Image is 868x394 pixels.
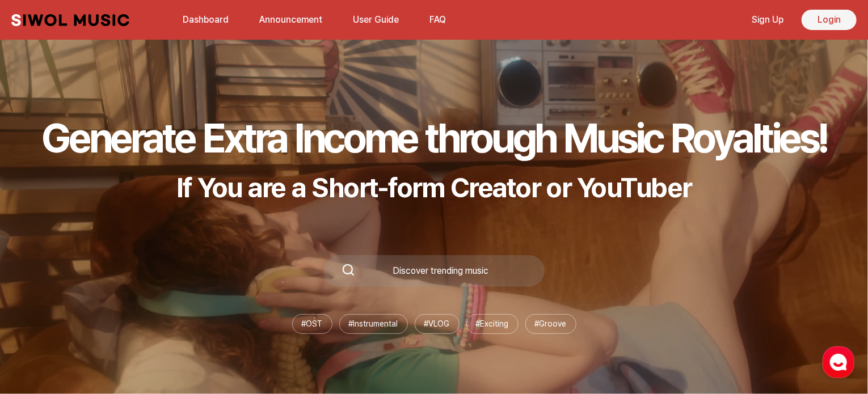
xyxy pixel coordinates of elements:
[176,7,235,32] a: Dashboard
[466,314,519,334] li: # Exciting
[292,314,332,334] li: # OST
[41,113,827,162] h1: Generate Extra Income through Music Royalties!
[3,300,75,328] a: Home
[168,317,196,326] span: Settings
[29,317,49,326] span: Home
[415,314,460,334] li: # VLOG
[346,7,406,32] a: User Guide
[252,7,329,32] a: Announcement
[423,6,453,33] button: FAQ
[802,10,857,30] a: Login
[355,266,526,276] div: Discover trending music
[75,300,146,328] a: Messages
[745,7,790,32] a: Sign Up
[94,317,128,327] span: Messages
[41,171,827,204] p: If You are a Short-form Creator or YouTuber
[146,300,218,328] a: Settings
[525,314,576,334] li: # Groove
[339,314,408,334] li: # Instrumental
